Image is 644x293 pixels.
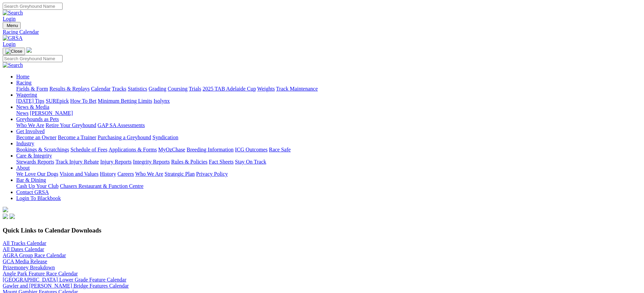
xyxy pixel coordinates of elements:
[3,55,63,62] input: Search
[16,122,641,128] div: Greyhounds as Pets
[16,153,52,158] a: Care & Integrity
[3,22,21,29] button: Toggle navigation
[209,159,234,165] a: Fact Sheets
[100,159,132,165] a: Injury Reports
[16,135,641,141] div: Get Involved
[46,122,96,128] a: Retire Your Greyhound
[3,29,641,35] a: Racing Calendar
[16,80,31,86] a: Racing
[16,135,56,140] a: Become an Owner
[196,171,228,177] a: Privacy Policy
[3,259,47,264] a: GCA Media Release
[16,183,641,189] div: Bar & Dining
[153,98,170,104] a: Isolynx
[59,171,98,177] a: Vision and Values
[3,3,63,10] input: Search
[16,165,30,171] a: About
[235,147,267,152] a: ICG Outcomes
[189,86,201,92] a: Trials
[16,195,61,201] a: Login To Blackbook
[60,183,143,189] a: Chasers Restaurant & Function Centre
[16,92,37,98] a: Wagering
[16,86,641,92] div: Racing
[3,10,23,16] img: Search
[3,207,8,212] img: logo-grsa-white.png
[49,86,90,92] a: Results & Replays
[16,110,641,116] div: News & Media
[16,147,69,152] a: Bookings & Scratchings
[16,128,45,134] a: Get Involved
[16,159,54,165] a: Stewards Reports
[3,252,66,258] a: AGRA Group Race Calendar
[9,214,15,219] img: twitter.svg
[16,122,44,128] a: Who We Are
[91,86,111,92] a: Calendar
[16,189,49,195] a: Contact GRSA
[16,141,34,146] a: Industry
[16,104,49,110] a: News & Media
[235,159,266,165] a: Stay On Track
[149,86,166,92] a: Grading
[171,159,208,165] a: Rules & Policies
[16,147,641,153] div: Industry
[98,135,151,140] a: Purchasing a Greyhound
[16,159,641,165] div: Care & Integrity
[133,159,170,165] a: Integrity Reports
[3,41,16,47] a: Login
[3,240,46,246] a: All Tracks Calendar
[26,47,32,53] img: logo-grsa-white.png
[16,171,58,177] a: We Love Our Dogs
[135,171,163,177] a: Who We Are
[16,98,641,104] div: Wagering
[70,147,107,152] a: Schedule of Fees
[3,62,23,68] img: Search
[257,86,275,92] a: Weights
[100,171,116,177] a: History
[202,86,256,92] a: 2025 TAB Adelaide Cup
[168,86,188,92] a: Coursing
[3,283,129,289] a: Gawler and [PERSON_NAME] Bridge Features Calendar
[16,116,59,122] a: Greyhounds as Pets
[3,271,78,276] a: Angle Park Feature Race Calendar
[3,48,25,55] button: Toggle navigation
[3,246,44,252] a: All Dates Calendar
[152,135,178,140] a: Syndication
[117,171,134,177] a: Careers
[165,171,195,177] a: Strategic Plan
[3,35,23,41] img: GRSA
[269,147,290,152] a: Race Safe
[158,147,185,152] a: MyOzChase
[5,49,22,54] img: Close
[128,86,147,92] a: Statistics
[3,277,126,283] a: [GEOGRAPHIC_DATA] Lower Grade Feature Calendar
[112,86,126,92] a: Tracks
[16,183,58,189] a: Cash Up Your Club
[3,16,16,22] a: Login
[98,98,152,104] a: Minimum Betting Limits
[16,177,46,183] a: Bar & Dining
[16,171,641,177] div: About
[276,86,318,92] a: Track Maintenance
[16,98,44,104] a: [DATE] Tips
[30,110,73,116] a: [PERSON_NAME]
[70,98,97,104] a: How To Bet
[58,135,96,140] a: Become a Trainer
[109,147,157,152] a: Applications & Forms
[98,122,145,128] a: GAP SA Assessments
[3,214,8,219] img: facebook.svg
[16,110,28,116] a: News
[3,227,641,234] h3: Quick Links to Calendar Downloads
[46,98,69,104] a: SUREpick
[55,159,99,165] a: Track Injury Rebate
[16,86,48,92] a: Fields & Form
[7,23,18,28] span: Menu
[16,74,29,79] a: Home
[3,265,55,270] a: Prizemoney Breakdown
[187,147,234,152] a: Breeding Information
